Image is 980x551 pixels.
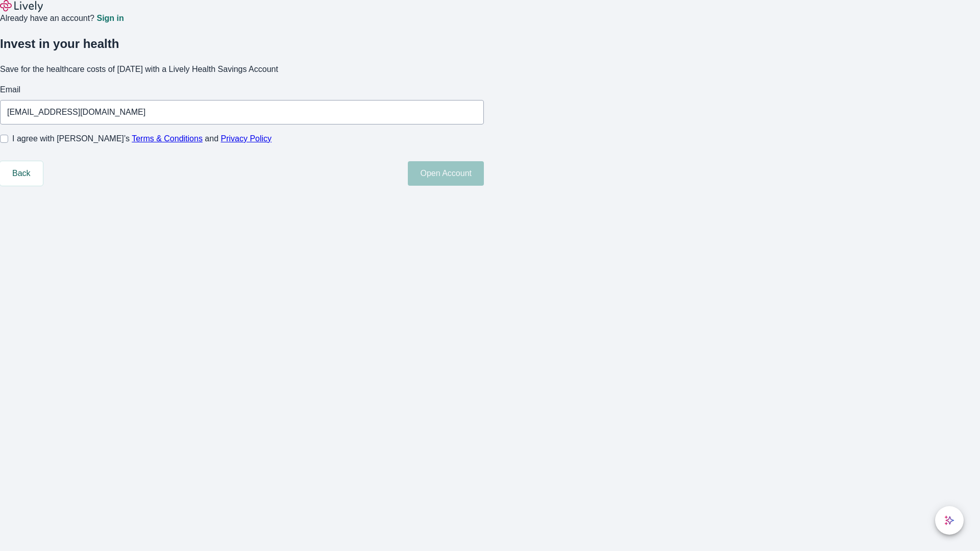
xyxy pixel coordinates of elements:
a: Privacy Policy [221,134,272,143]
svg: Lively AI Assistant [944,515,954,525]
button: chat [935,506,964,535]
a: Sign in [96,14,124,22]
a: Terms & Conditions [132,134,203,143]
span: I agree with [PERSON_NAME]’s and [12,133,272,145]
